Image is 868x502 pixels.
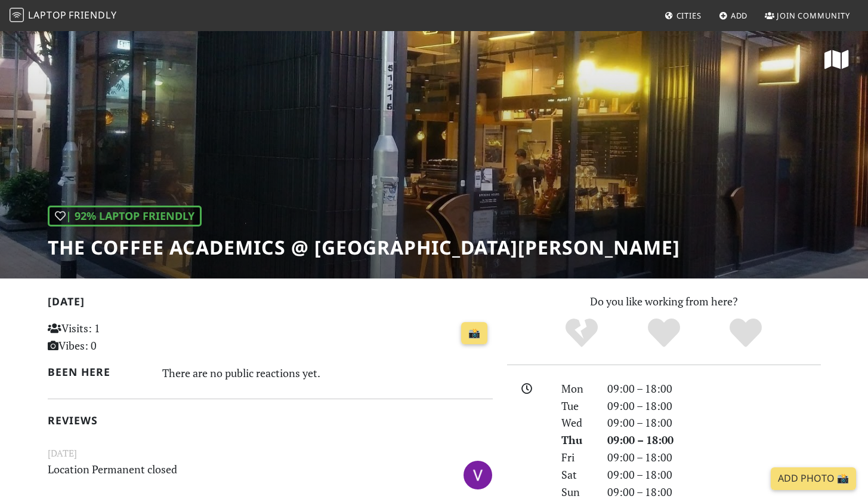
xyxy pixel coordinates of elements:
small: [DATE] [41,446,500,461]
div: There are no public reactions yet. [162,363,493,382]
a: Add Photo 📸 [771,467,856,490]
div: Sat [554,466,600,483]
div: Mon [554,380,600,397]
p: Location Permanent closed [41,461,424,488]
div: 09:00 – 18:00 [600,397,828,415]
a: 📸 [461,322,487,345]
div: 09:00 – 18:00 [600,466,828,483]
div: Wed [554,414,600,431]
div: Tue [554,397,600,415]
img: LaptopFriendly [10,8,24,22]
div: Fri [554,449,600,466]
div: Thu [554,431,600,449]
p: Visits: 1 Vibes: 0 [48,320,187,354]
a: Cities [660,5,706,26]
div: Definitely! [705,317,787,350]
div: No [540,317,623,350]
div: Sun [554,483,600,501]
h2: Been here [48,366,149,378]
span: Friendly [69,8,116,22]
div: 09:00 – 18:00 [600,380,828,397]
h1: The Coffee Academics @ [GEOGRAPHIC_DATA][PERSON_NAME] [48,236,680,259]
div: 09:00 – 18:00 [600,449,828,466]
span: For your Info [464,467,492,481]
div: | 92% Laptop Friendly [48,206,202,226]
span: Add [731,10,748,21]
div: 09:00 – 18:00 [600,483,828,501]
a: Join Community [760,5,855,26]
a: LaptopFriendly LaptopFriendly [10,5,117,26]
div: Yes [623,317,705,350]
div: 09:00 – 18:00 [600,414,828,431]
img: 5983-v.jpg [464,461,492,489]
a: Add [714,5,753,26]
span: Laptop [28,8,67,22]
div: 09:00 – 18:00 [600,431,828,449]
p: Do you like working from here? [507,293,821,310]
h2: Reviews [48,414,493,427]
span: Join Community [777,10,850,21]
span: Cities [677,10,702,21]
h2: [DATE] [48,295,493,313]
